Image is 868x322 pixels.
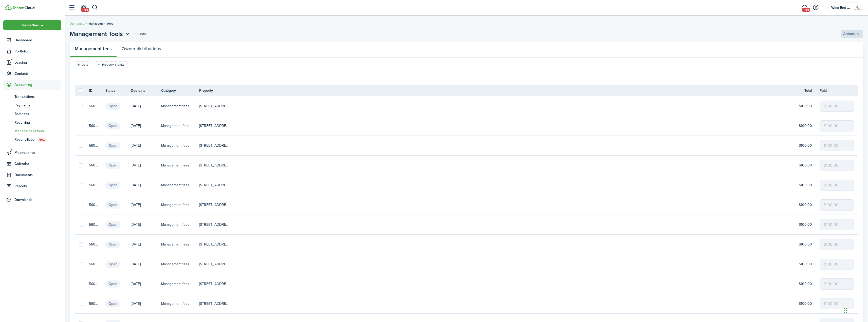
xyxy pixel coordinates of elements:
[39,137,45,142] span: New
[131,281,141,287] p: [DATE]
[799,123,812,128] p: $100.00
[199,261,230,267] p: [STREET_ADDRESS][PERSON_NAME]
[199,103,230,109] p: [STREET_ADDRESS][PERSON_NAME]
[14,71,61,76] span: Contacts
[804,88,820,93] th: Total
[82,62,88,67] filter-tag-label: Date
[161,215,199,234] a: Management fees
[89,136,105,155] a: 56022230
[14,94,61,99] span: Transactions
[800,1,809,14] a: Messaging
[199,301,230,306] p: [STREET_ADDRESS]
[3,92,61,101] a: Transactions
[131,143,141,148] p: [DATE]
[131,261,141,267] p: [DATE]
[237,96,820,116] a: $100.00
[105,221,120,228] status: Open
[70,29,131,39] button: Open menu
[161,242,189,247] p: Management fees
[3,135,61,144] a: ReconciliationNew
[67,3,77,12] button: Open sidebar
[161,281,189,287] p: Management fees
[14,128,61,134] span: Management tools
[131,242,141,247] p: [DATE]
[799,163,812,168] p: $100.00
[89,202,98,207] p: 56021121
[199,242,230,247] p: [STREET_ADDRESS][PERSON_NAME][PERSON_NAME]
[105,175,131,195] a: Open
[3,118,61,127] a: Recurring
[843,298,868,322] div: Chat Widget
[161,261,189,267] p: Management fees
[237,116,820,136] a: $100.00
[161,222,189,227] p: Management fees
[799,182,812,188] p: $100.00
[131,182,141,188] p: [DATE]
[105,215,131,234] a: Open
[3,109,61,118] a: Balances
[81,8,89,12] span: +99
[14,137,61,142] span: Reconciliation
[105,162,120,169] status: Open
[5,5,12,10] img: TenantCloud
[70,29,131,39] button: Management Tools
[3,181,61,191] a: Reports
[117,42,166,58] a: Owner distributions
[3,20,61,30] button: Open menu
[105,201,120,209] status: Open
[199,195,237,215] a: [STREET_ADDRESS]
[237,175,820,195] a: $100.00
[14,120,61,125] span: Recurring
[161,136,199,155] a: Management fees
[199,116,237,136] a: [STREET_ADDRESS][PERSON_NAME]
[237,254,820,274] a: $100.00
[199,163,230,168] p: [STREET_ADDRESS][PERSON_NAME]
[105,156,131,175] a: Open
[14,49,61,54] span: Portfolio
[161,88,199,93] th: Category
[14,60,61,65] span: Leasing
[105,235,131,254] a: Open
[105,136,131,155] a: Open
[199,156,237,175] a: [STREET_ADDRESS][PERSON_NAME]
[199,123,230,128] p: [STREET_ADDRESS][PERSON_NAME]
[199,175,237,195] a: [STREET_ADDRESS]
[131,103,141,109] p: [DATE]
[199,215,237,234] a: [STREET_ADDRESS]
[89,242,98,247] p: 56017879
[14,172,61,178] span: Documents
[131,195,161,215] a: [DATE]
[89,163,98,168] p: 56021571
[237,215,820,234] a: $100.00
[802,8,810,12] span: +99
[131,294,161,313] a: [DATE]
[131,254,161,274] a: [DATE]
[105,254,131,274] a: Open
[89,274,105,294] a: 56017688
[199,202,230,207] p: [STREET_ADDRESS]
[105,142,120,149] status: Open
[3,35,61,45] a: Dashboard
[75,61,91,68] filter-tag: Open filter
[89,123,98,128] p: 56034010
[199,281,230,287] p: [STREET_ADDRESS]
[105,182,120,189] status: Open
[14,37,61,43] span: Dashboard
[105,261,120,268] status: Open
[70,21,84,26] a: Dashboard
[14,103,61,108] span: Payments
[135,31,146,37] header-page-total: 56 Total
[199,96,237,116] a: [STREET_ADDRESS][PERSON_NAME]
[799,281,812,287] p: $100.00
[131,235,161,254] a: [DATE]
[161,254,199,274] a: Management fees
[89,261,98,267] p: 56017741
[131,156,161,175] a: [DATE]
[237,274,820,294] a: $100.00
[161,202,189,207] p: Management fees
[199,235,237,254] a: [STREET_ADDRESS][PERSON_NAME][PERSON_NAME]
[131,274,161,294] a: [DATE]
[237,136,820,155] a: $100.00
[89,103,98,109] p: 56037223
